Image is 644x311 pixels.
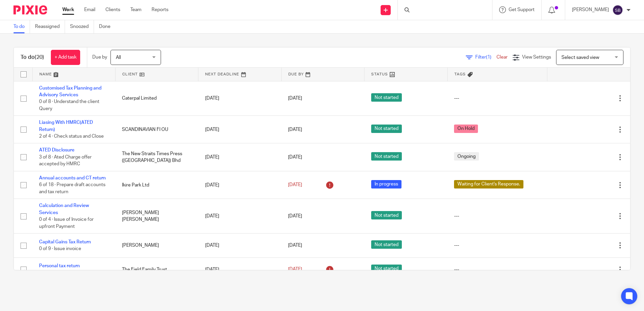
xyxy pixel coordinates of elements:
[371,211,402,219] span: Not started
[486,55,491,60] span: (1)
[454,72,466,76] span: Tags
[62,6,74,13] a: Work
[39,183,105,195] span: 6 of 18 · Prepare draft accounts and tax return
[288,96,302,101] span: [DATE]
[288,183,302,187] span: [DATE]
[51,50,80,65] a: + Add task
[13,20,30,33] a: To do
[39,176,106,180] a: Annual accounts and CT return
[35,55,44,60] span: (20)
[572,6,609,13] p: [PERSON_NAME]
[39,155,92,167] span: 3 of 8 · Ated Charge offer accepted by HMRC
[371,125,402,133] span: Not started
[198,257,281,281] td: [DATE]
[35,20,65,33] a: Reassigned
[115,257,198,281] td: The Field Family Trust
[371,180,401,188] span: In progress
[99,20,116,33] a: Done
[198,116,281,143] td: [DATE]
[39,217,94,229] span: 0 of 4 · Issue of Invoice for upfront Payment
[39,134,104,139] span: 2 of 4 · Check status and Close
[561,55,599,60] span: Select saved view
[39,240,91,244] a: Capital Gains Tax Return
[115,116,198,143] td: SCANDINAVIAN FI OU
[115,143,198,171] td: The New Straits Times Press ([GEOGRAPHIC_DATA]) Bhd
[116,55,121,60] span: All
[288,155,302,160] span: [DATE]
[288,214,302,218] span: [DATE]
[612,5,623,15] img: svg%3E
[288,127,302,132] span: [DATE]
[92,54,107,61] p: Due by
[115,234,198,257] td: [PERSON_NAME]
[21,54,44,61] h1: To do
[454,266,540,273] div: ---
[39,148,74,152] a: ATED Disclosure
[198,171,281,199] td: [DATE]
[454,213,540,219] div: ---
[198,199,281,234] td: [DATE]
[288,243,302,248] span: [DATE]
[522,55,551,60] span: View Settings
[371,265,402,273] span: Not started
[454,125,478,133] span: On Hold
[198,143,281,171] td: [DATE]
[115,81,198,116] td: Caterpal Limited
[39,86,101,97] a: Customised Tax Planning and Advisory Services
[39,203,89,215] a: Calculation and Review Services
[454,95,540,102] div: ---
[454,152,479,161] span: Ongoing
[115,171,198,199] td: Ikire Park Ltd
[475,55,496,60] span: Filter
[70,20,94,33] a: Snoozed
[288,267,302,272] span: [DATE]
[371,152,402,161] span: Not started
[198,234,281,257] td: [DATE]
[371,240,402,249] span: Not started
[198,81,281,116] td: [DATE]
[454,180,523,188] span: Waiting for Client's Response.
[39,247,81,251] span: 0 of 9 · Issue invoice
[39,264,80,268] a: Personal tax return
[509,7,535,12] span: Get Support
[496,55,508,60] a: Clear
[39,99,99,111] span: 0 of 8 · Understand the client Query
[454,242,540,249] div: ---
[130,6,141,13] a: Team
[371,93,402,102] span: Not started
[39,120,93,132] a: Liasing With HMRC(ATED Return)
[115,199,198,234] td: [PERSON_NAME] [PERSON_NAME]
[84,6,95,13] a: Email
[105,6,120,13] a: Clients
[13,5,47,14] img: Pixie
[152,6,168,13] a: Reports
